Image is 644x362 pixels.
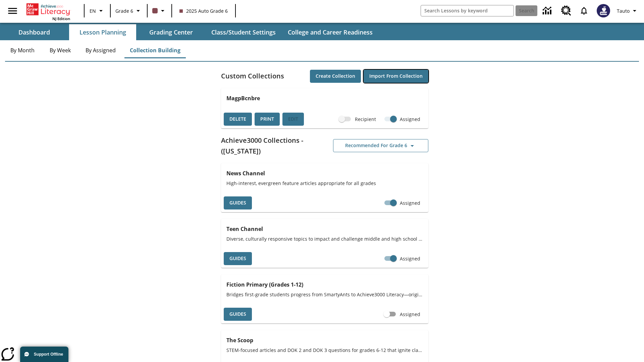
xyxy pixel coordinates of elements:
[224,308,252,321] button: Guides
[69,24,136,40] button: Lesson Planning
[400,311,420,318] span: Assigned
[226,347,423,354] span: STEM-focused articles and DOK 2 and DOK 3 questions for grades 6-12 that ignite class discussions...
[539,2,557,20] a: Data Center
[20,347,68,362] button: Support Offline
[224,252,252,265] button: Guides
[226,224,423,234] h3: Teen Channel
[597,4,610,17] img: Avatar
[179,7,228,14] span: 2025 Auto Grade 6
[124,42,186,58] button: Collection Building
[226,235,423,242] span: Diverse, culturally responsive topics to impact and challenge middle and high school students
[26,3,70,16] a: Home
[400,255,420,262] span: Assigned
[617,7,630,14] span: Tauto
[333,139,428,152] button: Recommended for Grade 6
[593,2,614,19] button: Select a new avatar
[575,2,593,19] a: Notifications
[26,2,70,21] div: Home
[3,1,22,21] button: Open side menu
[224,196,252,209] button: Guides
[226,280,423,289] h3: Fiction Primary (Grades 1-12)
[138,24,205,40] button: Grading Center
[115,7,133,14] span: Grade 6
[221,135,325,157] h2: Achieve3000 Collections - ([US_STATE])
[80,42,121,58] button: By Assigned
[90,7,96,14] span: EN
[557,2,575,20] a: Resource Center, Will open in new tab
[52,16,70,21] span: NJ Edition
[400,199,420,206] span: Assigned
[34,352,63,357] span: Support Offline
[226,94,423,103] h3: MagpBcnbre
[255,113,280,126] button: Print, will open in a new window
[614,5,641,17] button: Profile/Settings
[226,291,423,298] span: Bridges first-grade students progress from SmartyAnts to Achieve3000 Literacy—original, episodic ...
[221,71,284,81] h2: Custom Collections
[224,113,252,126] button: Delete
[226,180,423,187] span: High-interest, evergreen feature articles appropriate for all grades
[113,5,145,17] button: Grade: Grade 6, Select a grade
[355,116,376,123] span: Recipient
[282,24,378,40] button: College and Career Readiness
[282,113,304,126] div: Because this collection has already started, you cannot change the collection. You can adjust ind...
[43,42,77,58] button: By Week
[364,70,428,83] button: Import from Collection
[87,5,108,17] button: Language: EN, Select a language
[226,336,423,345] h3: The Scoop
[150,5,169,17] button: Class color is dark brown. Change class color
[1,24,68,40] button: Dashboard
[5,42,40,58] button: By Month
[421,5,514,16] input: search field
[206,24,281,40] button: Class/Student Settings
[226,169,423,178] h3: News Channel
[310,70,361,83] button: Create Collection
[400,116,420,123] span: Assigned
